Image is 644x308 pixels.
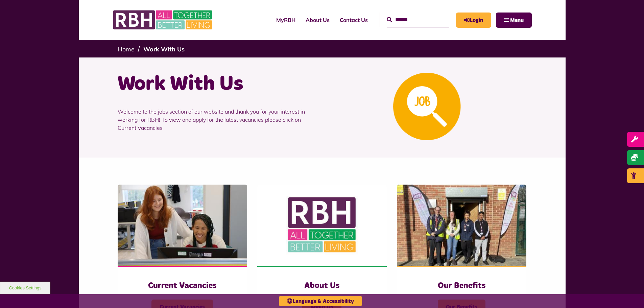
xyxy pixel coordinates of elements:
[257,185,387,266] img: RBH Logo Social Media 480X360 (1)
[301,11,335,29] a: About Us
[271,281,373,291] h3: About Us
[510,18,524,23] span: Menu
[410,281,513,291] h3: Our Benefits
[131,281,234,291] h3: Current Vacancies
[118,45,135,53] a: Home
[279,296,362,306] button: Language & Accessibility
[271,11,301,29] a: MyRBH
[496,13,532,28] button: Navigation
[118,71,317,97] h1: Work With Us
[118,97,317,142] p: Welcome to the jobs section of our website and thank you for your interest in working for RBH! To...
[118,185,247,266] img: IMG 1470
[397,185,526,266] img: Dropinfreehold2
[614,278,644,308] iframe: Netcall Web Assistant for live chat
[113,7,214,33] img: RBH
[143,45,185,53] a: Work With Us
[456,13,491,28] a: MyRBH
[393,73,461,140] img: Looking For A Job
[335,11,373,29] a: Contact Us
